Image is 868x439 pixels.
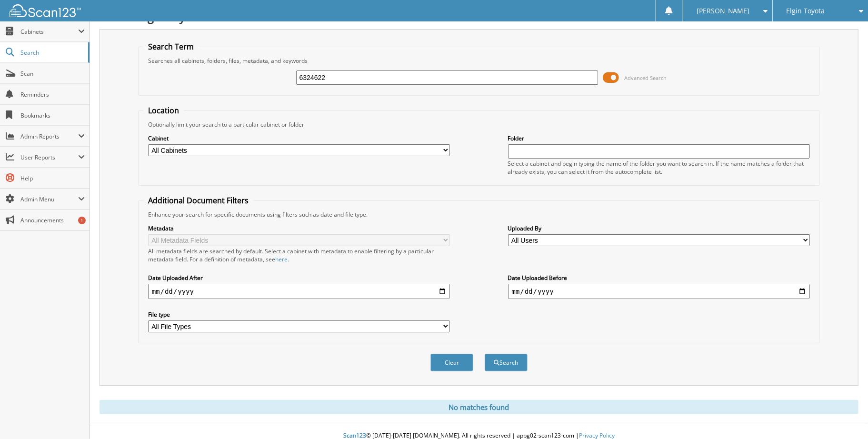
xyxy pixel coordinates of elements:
[20,90,85,99] span: Reminders
[820,393,868,439] iframe: Chat Widget
[20,111,85,120] span: Bookmarks
[624,74,667,81] span: Advanced Search
[20,28,78,36] span: Cabinets
[143,195,253,206] legend: Additional Document Filters
[143,120,815,129] div: Optionally limit your search to a particular cabinet or folder
[143,210,815,219] div: Enhance your search for specific documents using filters such as date and file type.
[20,70,85,78] span: Scan
[10,4,81,17] img: scan123-logo-white.svg
[508,274,810,282] label: Date Uploaded Before
[143,41,199,52] legend: Search Term
[786,8,825,14] span: Elgin Toyota
[148,134,450,142] label: Cabinet
[20,132,78,140] span: Admin Reports
[697,8,750,14] span: [PERSON_NAME]
[148,284,450,299] input: start
[430,354,473,371] button: Clear
[100,400,858,414] div: No matches found
[148,247,450,263] div: All metadata fields are searched by default. Select a cabinet with metadata to enable filtering b...
[508,160,810,176] div: Select a cabinet and begin typing the name of the folder you want to search in. If the name match...
[508,134,810,142] label: Folder
[20,174,85,182] span: Help
[485,354,528,371] button: Search
[20,216,85,224] span: Announcements
[143,105,184,116] legend: Location
[275,255,288,263] a: here
[20,195,78,203] span: Admin Menu
[20,49,83,57] span: Search
[143,57,815,65] div: Searches all cabinets, folders, files, metadata, and keywords
[20,153,78,161] span: User Reports
[148,310,450,319] label: File type
[148,224,450,232] label: Metadata
[78,217,86,224] div: 1
[508,284,810,299] input: end
[148,274,450,282] label: Date Uploaded After
[508,224,810,232] label: Uploaded By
